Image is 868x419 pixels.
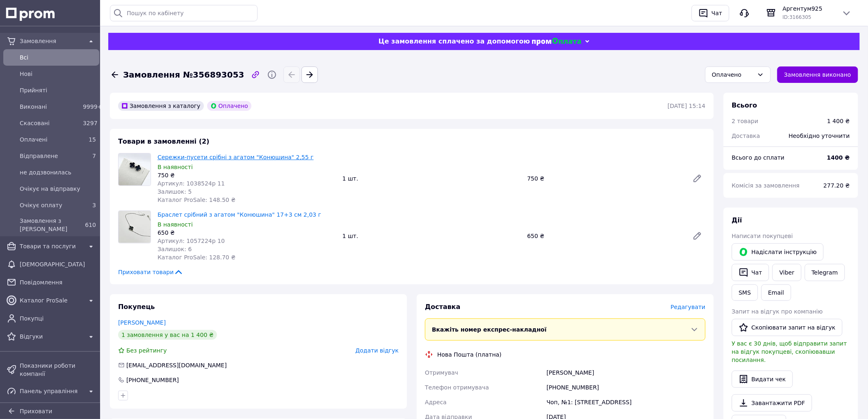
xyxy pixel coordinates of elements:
[158,197,235,203] span: Каталог ProSale: 148.50 ₴
[20,296,83,305] span: Каталог ProSale
[126,376,180,384] div: [PHONE_NUMBER]
[20,103,80,111] span: Виконані
[425,369,458,376] span: Отримувач
[824,182,850,189] span: 277.20 ₴
[20,260,96,268] span: [DEMOGRAPHIC_DATA]
[712,70,754,79] div: Оплачено
[524,230,686,242] div: 650 ₴
[118,303,155,311] span: Покупець
[118,330,217,340] div: 1 замовлення у вас на 1 400 ₴
[545,380,707,395] div: [PHONE_NUMBER]
[805,264,845,281] a: Telegram
[158,154,314,160] a: Сережки-пусети срібні з агатом "Конюшина" 2,55 г
[432,326,547,333] span: Вкажіть номер експрес-накладної
[20,185,96,193] span: Очікує на відправку
[158,221,193,228] span: В наявності
[20,168,96,176] span: не додзвонилась
[118,268,183,276] span: Приховати товари
[732,233,793,239] span: Написати покупцеві
[158,180,225,187] span: Артикул: 1038524р 11
[732,394,812,412] a: Завантажити PDF
[732,264,769,281] button: Чат
[89,136,96,143] span: 15
[784,127,855,145] div: Необхідно уточнити
[158,254,235,261] span: Каталог ProSale: 128.70 ₴
[732,243,824,261] button: Надіслати інструкцію
[339,173,524,184] div: 1 шт.
[689,170,706,187] a: Редагувати
[207,101,251,111] div: Оплачено
[732,284,758,301] button: SMS
[425,399,447,405] span: Адреса
[545,395,707,410] div: Чоп, №1: [STREET_ADDRESS]
[20,362,96,378] span: Показники роботи компанії
[710,7,724,19] div: Чат
[732,340,847,363] span: У вас є 30 днів, щоб відправити запит на відгук покупцеві, скопіювавши посилання.
[732,133,760,139] span: Доставка
[732,154,785,161] span: Всього до сплати
[20,70,96,78] span: Нові
[732,319,843,336] button: Скопіювати запит на відгук
[732,216,742,224] span: Дії
[123,69,244,81] span: Замовлення №356893053
[732,371,793,388] button: Видати чек
[20,53,96,62] span: Всi
[425,384,489,391] span: Телефон отримувача
[118,101,204,111] div: Замовлення з каталогу
[158,164,193,170] span: В наявності
[158,238,225,244] span: Артикул: 1057224р 10
[20,152,80,160] span: Відправлене
[20,314,96,323] span: Покупці
[20,278,96,286] span: Повідомлення
[532,38,581,46] img: evopay logo
[435,350,504,359] div: Нова Пошта (платна)
[732,308,823,315] span: Запит на відгук про компанію
[20,37,83,45] span: Замовлення
[20,332,83,341] span: Відгуки
[827,117,850,125] div: 1 400 ₴
[425,303,461,311] span: Доставка
[92,202,96,208] span: 3
[379,37,530,45] span: Це замовлення сплачено за допомогою
[158,229,336,237] div: 650 ₴
[772,264,801,281] a: Viber
[20,201,80,209] span: Очікує оплату
[761,284,791,301] button: Email
[119,211,151,243] img: Браслет срібний з агатом "Конюшина" 17+3 см 2,03 г
[671,304,706,310] span: Редагувати
[20,408,52,414] span: Приховати
[20,86,96,94] span: Прийняті
[158,211,321,218] a: Браслет срібний з агатом "Конюшина" 17+3 см 2,03 г
[158,171,336,179] div: 750 ₴
[126,347,167,354] span: Без рейтингу
[827,154,850,161] b: 1400 ₴
[20,217,80,233] span: Замовлення з [PERSON_NAME]
[158,246,192,252] span: Залишок: 6
[20,119,80,127] span: Скасовані
[692,5,729,21] button: Чат
[777,66,859,83] button: Замовлення виконано
[783,5,835,13] span: Аргентум925
[339,230,524,242] div: 1 шт.
[119,153,151,185] img: Сережки-пусети срібні з агатом "Конюшина" 2,55 г
[732,101,757,109] span: Всього
[732,182,800,189] span: Комісія за замовлення
[92,153,96,159] span: 7
[783,14,811,20] span: ID: 3166305
[20,135,80,144] span: Оплачені
[732,118,758,124] span: 2 товари
[85,222,96,228] span: 610
[83,120,98,126] span: 3297
[20,242,83,250] span: Товари та послуги
[158,188,192,195] span: Залишок: 5
[545,365,707,380] div: [PERSON_NAME]
[524,173,686,184] div: 750 ₴
[83,103,102,110] span: 9999+
[689,228,706,244] a: Редагувати
[356,347,399,354] span: Додати відгук
[118,319,166,326] a: [PERSON_NAME]
[20,387,83,395] span: Панель управління
[110,5,258,21] input: Пошук по кабінету
[126,362,227,369] span: [EMAIL_ADDRESS][DOMAIN_NAME]
[668,103,706,109] time: [DATE] 15:14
